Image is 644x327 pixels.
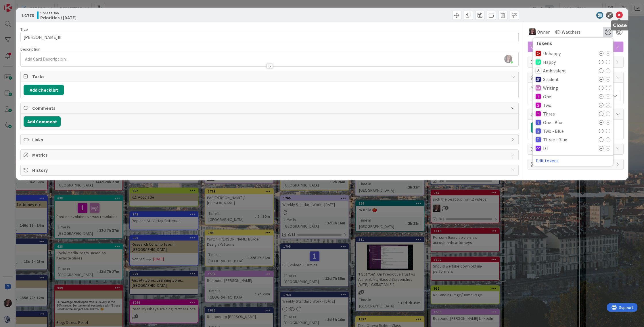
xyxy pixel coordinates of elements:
[536,158,559,163] button: Edit tokens
[531,86,620,90] div: Make Me Feel
[543,103,551,108] span: Two
[543,77,559,82] span: Student
[562,28,580,35] span: Watchers
[537,28,550,35] span: Owner
[24,85,64,95] button: Add Checklist
[25,12,34,18] b: 1773
[543,137,567,142] span: Three - Blue
[32,105,508,111] span: Comments
[12,1,26,8] span: Support
[543,85,558,91] span: Writing
[543,68,566,73] span: Ambivalent
[20,32,519,42] input: type card name here...
[20,12,34,19] span: ID
[543,146,549,151] span: DT
[32,151,508,158] span: Metrics
[504,55,512,63] img: WIonnMY7p3XofgUWOABbbE3lo9ZeZucQ.jpg
[543,59,556,65] span: Happy
[543,51,561,56] span: Unhappy
[32,136,508,143] span: Links
[32,167,508,174] span: History
[613,23,627,28] h5: Close
[536,41,610,46] div: Tokens
[543,128,564,134] span: Two - Blue
[24,116,61,127] button: Add Comment
[20,27,28,32] label: Title
[529,28,536,35] img: TD
[20,47,40,52] span: Description
[543,94,551,99] span: One
[543,120,563,125] span: One - Blue
[32,73,508,80] span: Tasks
[40,11,76,15] span: SprezzBan
[543,111,555,116] span: Three
[40,15,76,20] b: Priorities / [DATE]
